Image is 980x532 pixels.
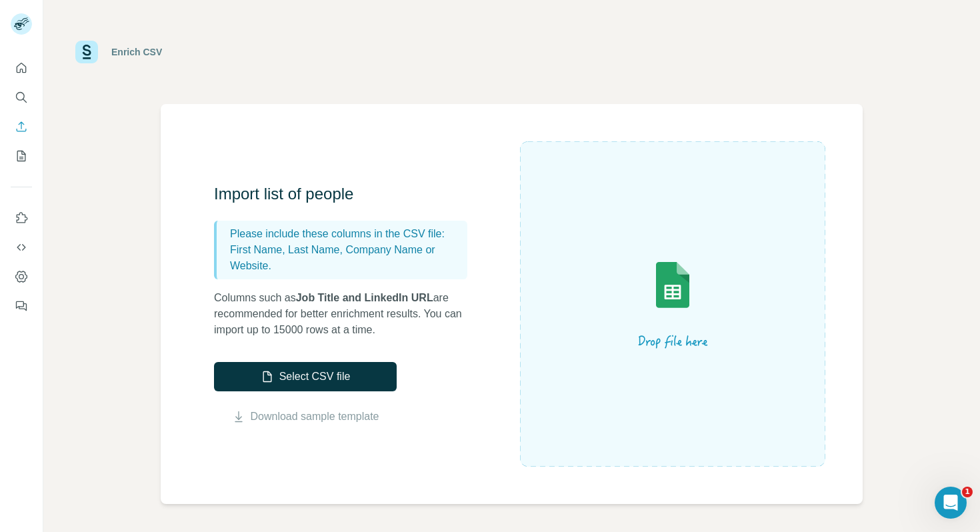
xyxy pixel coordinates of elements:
[75,41,98,63] img: Surfe Logo
[553,224,793,384] img: Surfe Illustration - Drop file here or select below
[111,45,162,59] div: Enrich CSV
[11,56,32,80] button: Quick start
[11,115,32,139] button: Enrich CSV
[214,183,481,205] h3: Import list of people
[11,144,32,168] button: My lists
[214,290,481,338] p: Columns such as are recommended for better enrichment results. You can import up to 15000 rows at...
[214,409,397,425] button: Download sample template
[962,487,973,497] span: 1
[11,265,32,289] button: Dashboard
[11,235,32,259] button: Use Surfe API
[251,409,379,425] a: Download sample template
[296,292,433,303] span: Job Title and LinkedIn URL
[214,362,397,391] button: Select CSV file
[230,226,462,242] p: Please include these columns in the CSV file:
[11,206,32,230] button: Use Surfe on LinkedIn
[935,487,967,519] iframe: Intercom live chat
[230,242,462,274] p: First Name, Last Name, Company Name or Website.
[11,85,32,109] button: Search
[11,294,32,318] button: Feedback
